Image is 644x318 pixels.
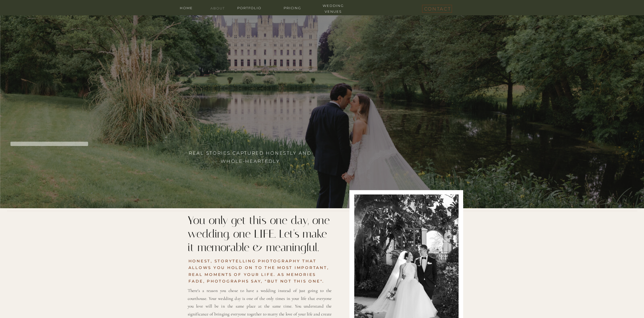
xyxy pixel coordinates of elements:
h3: Real stories captured honestly and whole-heartedly [187,149,314,172]
a: wedding venues [318,3,349,8]
h2: You only get this one day, one wedding, one LIFE. Let's make it memorable & meaningful. [188,214,332,255]
a: about [208,5,228,10]
a: home [176,5,197,10]
a: Pricing [277,5,308,10]
h2: honest, STORYTELLING PHOTOGRAPHY that ALLOWS YOU HOLD ON TO THE MOST IMPORTANt, REAL moments OF Y... [188,258,332,290]
a: contact [424,5,450,11]
a: portfolio [234,5,265,10]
